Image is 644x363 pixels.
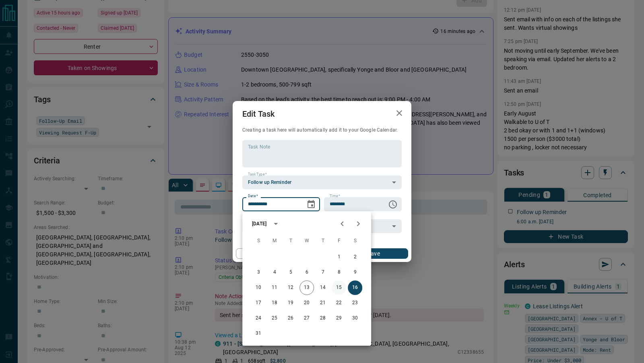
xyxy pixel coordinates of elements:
span: Thursday [316,233,330,249]
button: 5 [283,265,298,280]
button: 28 [316,311,330,326]
span: Tuesday [283,233,298,249]
h2: Edit Task [233,101,284,127]
label: Time [330,194,340,199]
button: 8 [332,265,346,280]
button: 14 [316,280,330,295]
div: [DATE] [252,220,266,227]
button: 15 [332,280,346,295]
button: 1 [332,250,346,264]
button: 31 [251,326,266,341]
span: Monday [267,233,282,249]
button: 29 [332,311,346,326]
button: 16 [348,280,362,295]
button: Choose date, selected date is Aug 16, 2025 [303,196,319,212]
button: 23 [348,296,362,310]
button: 21 [316,296,330,310]
button: Save [339,248,408,259]
button: 22 [332,296,346,310]
span: Friday [332,233,346,249]
button: 27 [299,311,314,326]
button: 2 [348,250,362,264]
button: 30 [348,311,362,326]
button: 18 [267,296,282,310]
span: Wednesday [299,233,314,249]
label: Task Type [248,172,267,177]
span: Sunday [251,233,266,249]
button: 3 [251,265,266,280]
button: 4 [267,265,282,280]
span: Saturday [348,233,362,249]
p: Creating a task here will automatically add it to your Google Calendar. [242,127,402,134]
button: calendar view is open, switch to year view [269,217,283,231]
button: Next month [350,216,366,232]
button: Choose time, selected time is 3:00 PM [385,196,401,212]
button: 12 [283,280,298,295]
div: Follow up Reminder [242,175,402,189]
button: Cancel [236,248,305,259]
button: Previous month [334,216,350,232]
button: 20 [299,296,314,310]
button: 7 [316,265,330,280]
button: 19 [283,296,298,310]
label: Date [248,194,258,199]
button: 10 [251,280,266,295]
button: 26 [283,311,298,326]
button: 11 [267,280,282,295]
button: 25 [267,311,282,326]
button: 9 [348,265,362,280]
button: 17 [251,296,266,310]
button: 6 [299,265,314,280]
button: 24 [251,311,266,326]
button: 13 [299,280,314,295]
